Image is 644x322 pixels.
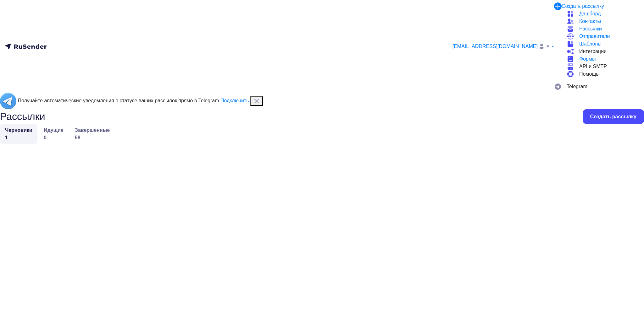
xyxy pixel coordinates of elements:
[567,25,639,33] a: Рассылки
[567,18,639,25] a: Контакты
[75,134,110,142] div: 58
[567,10,639,18] a: Дашборд
[579,70,599,78] span: Помощь
[567,33,639,40] a: Отправители
[579,10,601,18] span: Дашборд
[579,63,607,70] span: API и SMTP
[44,134,64,142] div: 0
[452,43,554,51] a: [EMAIL_ADDRESS][DOMAIN_NAME]
[579,48,607,55] span: Интеграции
[579,25,602,33] span: Рассылки
[579,55,596,63] span: Формы
[567,40,639,48] a: Шаблоны
[562,3,604,10] div: Создать рассылку
[70,124,115,144] a: Завершенные58
[579,40,602,48] span: Шаблоны
[567,83,587,90] span: Telegram
[39,124,69,144] a: Идущие0
[452,43,538,50] span: [EMAIL_ADDRESS][DOMAIN_NAME]
[579,18,601,25] span: Контакты
[5,134,32,142] div: 1
[18,98,249,103] span: Получайте автоматические уведомления о статусе ваших рассылок прямо в Telegram.
[220,98,249,103] a: Подключить
[567,55,639,63] a: Формы
[590,113,636,120] div: Создать рассылку
[579,33,610,40] span: Отправители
